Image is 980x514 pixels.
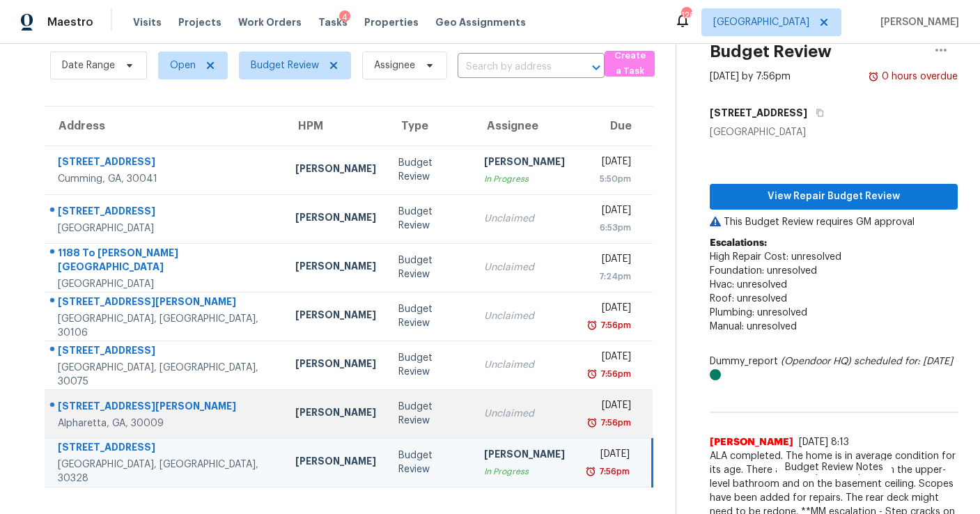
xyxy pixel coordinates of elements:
div: [STREET_ADDRESS] [58,204,273,221]
div: Budget Review [398,156,462,184]
div: [STREET_ADDRESS][PERSON_NAME] [58,399,273,416]
div: In Progress [484,465,565,478]
h5: [STREET_ADDRESS] [710,106,807,120]
div: [GEOGRAPHIC_DATA] [710,125,958,139]
button: View Repair Budget Review [710,184,958,210]
img: Overdue Alarm Icon [586,367,598,381]
div: [PERSON_NAME] [295,210,376,228]
div: 7:56pm [598,367,631,381]
div: 7:56pm [598,416,631,430]
div: [PERSON_NAME] [295,259,376,277]
span: Budget Review [251,59,319,72]
th: HPM [284,107,387,146]
img: Overdue Alarm Icon [586,416,598,430]
div: [STREET_ADDRESS][PERSON_NAME] [58,295,273,312]
div: Budget Review [398,302,462,330]
button: Create a Task [605,51,655,77]
div: [PERSON_NAME] [484,155,565,172]
div: [DATE] [587,252,631,270]
span: Projects [178,15,221,29]
div: [GEOGRAPHIC_DATA], [GEOGRAPHIC_DATA], 30075 [58,361,273,389]
i: scheduled for: [DATE] [854,357,953,366]
span: Maestro [47,15,93,29]
div: Budget Review [398,400,462,428]
div: [PERSON_NAME] [295,454,376,472]
span: View Repair Budget Review [721,188,947,205]
span: [GEOGRAPHIC_DATA] [713,15,809,29]
div: [PERSON_NAME] [295,405,376,423]
th: Address [45,107,284,146]
button: Open [586,58,606,77]
h2: Budget Review [710,45,832,59]
div: Dummy_report [710,355,958,382]
div: [GEOGRAPHIC_DATA] [58,277,273,291]
div: 6:53pm [587,221,631,235]
div: [GEOGRAPHIC_DATA], [GEOGRAPHIC_DATA], 30106 [58,312,273,340]
span: Manual: unresolved [710,322,797,332]
img: Overdue Alarm Icon [868,70,879,84]
div: [DATE] [587,203,631,221]
div: Unclaimed [484,309,565,323]
div: 7:56pm [598,318,631,332]
div: Budget Review [398,351,462,379]
span: Foundation: unresolved [710,266,817,276]
div: Budget Review [398,254,462,281]
span: Date Range [62,59,115,72]
div: [DATE] [587,301,631,318]
div: [DATE] by 7:56pm [710,70,791,84]
span: Assignee [374,59,415,72]
div: Unclaimed [484,260,565,274]
span: Roof: unresolved [710,294,787,304]
div: [PERSON_NAME] [295,308,376,325]
span: Geo Assignments [435,15,526,29]
img: Overdue Alarm Icon [585,465,596,478]
div: [GEOGRAPHIC_DATA] [58,221,273,235]
th: Due [576,107,653,146]
th: Type [387,107,473,146]
div: Alpharetta, GA, 30009 [58,416,273,430]
div: 7:24pm [587,270,631,283]
span: [DATE] 8:13 [799,437,849,447]
div: [STREET_ADDRESS] [58,343,273,361]
span: Plumbing: unresolved [710,308,807,318]
div: [STREET_ADDRESS] [58,155,273,172]
span: Work Orders [238,15,302,29]
div: Budget Review [398,449,462,476]
th: Assignee [473,107,576,146]
div: [PERSON_NAME] [295,357,376,374]
p: This Budget Review requires GM approval [710,215,958,229]
span: Budget Review Notes [777,460,892,474]
b: Escalations: [710,238,767,248]
div: 5:50pm [587,172,631,186]
div: Cumming, GA, 30041 [58,172,273,186]
div: [GEOGRAPHIC_DATA], [GEOGRAPHIC_DATA], 30328 [58,458,273,485]
span: Open [170,59,196,72]
div: Unclaimed [484,212,565,226]
i: (Opendoor HQ) [781,357,851,366]
div: Unclaimed [484,358,565,372]
button: Copy Address [807,100,826,125]
span: [PERSON_NAME] [875,15,959,29]
div: [DATE] [587,350,631,367]
div: Unclaimed [484,407,565,421]
div: [PERSON_NAME] [295,162,376,179]
input: Search by address [458,56,566,78]
span: Visits [133,15,162,29]
div: 0 hours overdue [879,70,958,84]
div: In Progress [484,172,565,186]
div: 1188 To [PERSON_NAME][GEOGRAPHIC_DATA] [58,246,273,277]
div: [DATE] [587,155,631,172]
div: 4 [339,10,350,24]
span: [PERSON_NAME] [710,435,793,449]
div: [PERSON_NAME] [484,447,565,465]
div: 7:56pm [596,465,630,478]
div: [STREET_ADDRESS] [58,440,273,458]
div: [DATE] [587,447,630,465]
div: 126 [681,8,691,22]
span: Tasks [318,17,348,27]
div: Budget Review [398,205,462,233]
span: Hvac: unresolved [710,280,787,290]
div: [DATE] [587,398,631,416]
span: Properties [364,15,419,29]
span: High Repair Cost: unresolved [710,252,841,262]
